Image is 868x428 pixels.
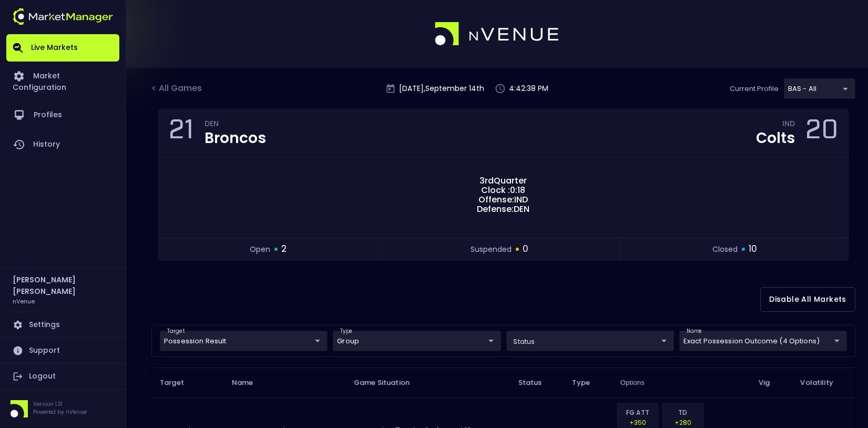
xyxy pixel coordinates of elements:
[509,83,548,94] p: 4:42:38 PM
[624,417,652,427] p: +350
[160,331,328,351] div: target
[474,205,533,214] span: Defense: DEN
[232,378,267,388] span: Name
[151,82,204,96] div: < All Games
[340,328,353,335] label: type
[6,34,119,62] a: Live Markets
[784,78,855,99] div: target
[13,297,35,305] h3: nVenue
[730,84,779,94] p: Current Profile
[33,408,87,416] p: Powered by nVenue
[506,331,674,351] div: target
[518,378,556,388] span: Status
[679,331,847,351] div: target
[624,407,652,417] p: FG ATT
[6,400,119,417] div: Version 1.31Powered by nVenue
[6,312,119,338] a: Settings
[801,378,847,388] span: Volatility
[756,131,795,146] div: Colts
[13,274,113,297] h2: [PERSON_NAME] [PERSON_NAME]
[782,121,795,129] div: IND
[477,176,530,186] span: 3rd Quarter
[160,378,198,388] span: Target
[399,83,484,94] p: [DATE] , September 14 th
[281,242,287,256] span: 2
[354,378,423,388] span: Game Situation
[759,378,783,388] span: Vig
[167,328,185,335] label: target
[471,244,512,255] span: suspended
[478,186,529,195] span: Clock : 0:18
[435,22,560,46] img: logo
[669,407,697,417] p: TD
[6,364,119,389] a: Logout
[669,417,697,427] p: +280
[333,331,501,351] div: target
[33,400,87,408] p: Version 1.31
[205,131,266,146] div: Broncos
[476,195,532,205] span: Offense: IND
[712,244,738,255] span: closed
[749,242,757,256] span: 10
[612,368,750,398] th: Options
[250,244,270,255] span: open
[6,100,119,130] a: Profiles
[6,130,119,159] a: History
[805,117,838,149] div: 20
[760,287,855,312] button: Disable All Markets
[13,8,113,25] img: logo
[6,338,119,363] a: Support
[6,62,119,100] a: Market Configuration
[169,117,194,149] div: 21
[523,242,528,256] span: 0
[573,378,604,388] span: Type
[205,121,266,129] div: DEN
[687,328,702,335] label: name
